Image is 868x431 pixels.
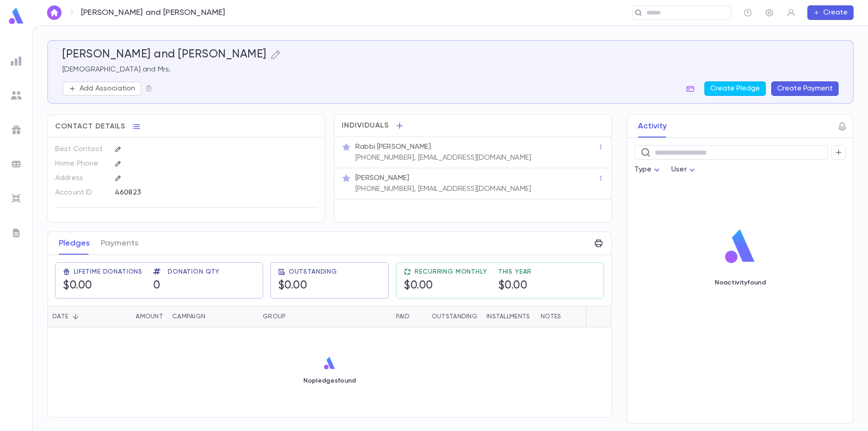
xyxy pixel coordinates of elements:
[172,306,205,327] div: Campaign
[55,156,107,171] p: Home Phone
[541,306,561,327] div: Notes
[303,377,356,384] p: No pledges found
[634,161,662,179] div: Type
[48,306,109,327] div: Date
[81,8,226,18] p: [PERSON_NAME] and [PERSON_NAME]
[258,306,326,327] div: Group
[62,81,142,96] button: Add Association
[68,309,83,324] button: Sort
[536,306,649,327] div: Notes
[7,7,25,25] img: logo
[11,90,22,101] img: students_grey.60c7aba0da46da39d6d829b817ac14fc.svg
[115,185,273,199] div: 460823
[342,121,389,130] span: Individuals
[11,124,22,135] img: campaigns_grey.99e729a5f7ee94e3726e6486bddda8f1.svg
[355,185,531,194] p: [PHONE_NUMBER], [EMAIL_ADDRESS][DOMAIN_NAME]
[55,171,107,185] p: Address
[355,153,531,162] p: [PHONE_NUMBER], [EMAIL_ADDRESS][DOMAIN_NAME]
[289,268,337,275] span: Outstanding
[168,268,220,275] span: Donation Qty
[486,306,530,327] div: Installments
[52,306,68,327] div: Date
[355,142,431,152] p: Rabbi [PERSON_NAME]
[807,5,854,20] button: Create
[11,56,22,66] img: reports_grey.c525e4749d1bce6a11f5fe2a8de1b229.svg
[168,306,258,327] div: Campaign
[55,185,107,200] p: Account ID
[414,306,482,327] div: Outstanding
[404,279,433,293] h5: $0.00
[704,81,766,96] button: Create Pledge
[671,161,698,179] div: User
[498,268,532,275] span: This Year
[396,306,410,327] div: Paid
[355,174,409,183] p: [PERSON_NAME]
[263,306,286,327] div: Group
[109,306,168,327] div: Amount
[136,306,163,327] div: Amount
[278,279,307,293] h5: $0.00
[49,9,60,16] img: home_white.a664292cf8c1dea59945f0da9f25487c.svg
[498,279,528,293] h5: $0.00
[153,279,160,293] h5: 0
[11,193,22,204] img: imports_grey.530a8a0e642e233f2baf0ef88e8c9fcb.svg
[59,232,90,255] button: Pledges
[80,84,135,93] p: Add Association
[722,228,759,265] img: logo
[101,232,138,255] button: Payments
[326,306,414,327] div: Paid
[634,166,651,173] span: Type
[482,306,536,327] div: Installments
[432,306,477,327] div: Outstanding
[11,159,22,170] img: batches_grey.339ca447c9d9533ef1741baa751efc33.svg
[55,122,125,131] span: Contact Details
[62,65,839,74] p: [DEMOGRAPHIC_DATA] and Mrs.
[715,279,766,286] p: No activity found
[771,81,839,96] button: Create Payment
[415,268,487,275] span: Recurring Monthly
[671,166,687,173] span: User
[74,268,142,275] span: Lifetime Donations
[323,356,337,370] img: logo
[63,279,92,293] h5: $0.00
[55,142,107,156] p: Best Contact
[11,227,22,238] img: letters_grey.7941b92b52307dd3b8a917253454ce1c.svg
[638,115,667,137] button: Activity
[62,48,267,62] h5: [PERSON_NAME] and [PERSON_NAME]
